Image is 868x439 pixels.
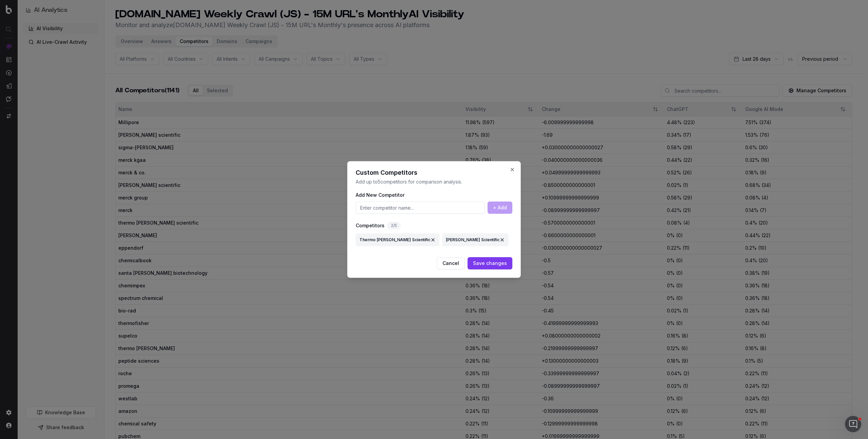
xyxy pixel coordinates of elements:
[356,222,384,229] label: Competitors
[387,222,401,229] div: 2 / 5
[437,257,465,269] button: Cancel
[359,234,436,246] div: Thermo [PERSON_NAME] Scientific
[845,416,861,432] iframe: Intercom live chat
[446,234,505,246] div: [PERSON_NAME] Scientific
[356,192,405,198] label: Add New Competitor
[468,257,512,269] button: Save changes
[356,170,512,176] h2: Custom Competitors
[356,202,485,214] input: Enter competitor name...
[356,178,512,185] p: Add up to 5 competitors for comparison analysis.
